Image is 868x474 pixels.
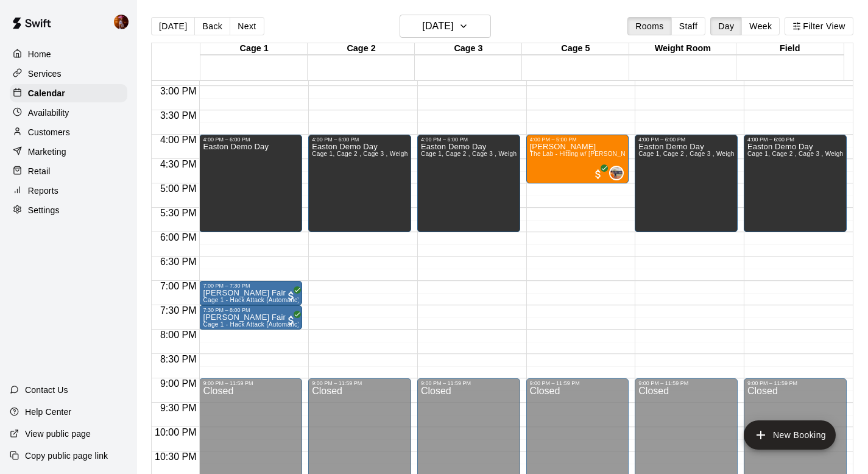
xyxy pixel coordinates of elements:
[28,185,58,197] p: Reports
[710,17,742,35] button: Day
[203,283,298,289] div: 7:00 PM – 7:30 PM
[785,17,853,35] button: Filter View
[614,166,624,180] span: Kailee Powell
[627,17,671,35] button: Rooms
[285,290,297,302] span: All customers have paid
[10,84,127,102] a: Calendar
[308,135,411,232] div: 4:00 PM – 6:00 PM: Easton Demo Day
[114,15,129,29] img: Kaitlyn Lim
[157,354,200,364] span: 8:30 PM
[111,10,137,34] div: Kaitlyn Lim
[194,17,230,35] button: Back
[157,378,200,389] span: 9:00 PM
[157,281,200,291] span: 7:00 PM
[629,43,736,55] div: Weight Room
[10,182,127,200] a: Reports
[638,150,773,157] span: Cage 1, Cage 2 , Cage 3 , Weight Room, Field
[422,18,453,35] h6: [DATE]
[526,135,629,183] div: 4:00 PM – 5:00 PM: The Lab - Hitting w/ Kailee Powell
[28,68,62,80] p: Services
[522,43,629,55] div: Cage 5
[736,43,844,55] div: Field
[28,165,51,177] p: Retail
[415,43,522,55] div: Cage 3
[747,136,843,143] div: 4:00 PM – 6:00 PM
[157,403,200,413] span: 9:30 PM
[400,15,491,38] button: [DATE]
[203,136,298,143] div: 4:00 PM – 6:00 PM
[157,159,200,169] span: 4:30 PM
[638,136,734,143] div: 4:00 PM – 6:00 PM
[28,126,70,138] p: Customers
[230,17,264,35] button: Next
[10,104,127,122] a: Availability
[199,281,302,305] div: 7:00 PM – 7:30 PM: Ava Cabrera Fair
[312,380,408,386] div: 9:00 PM – 11:59 PM
[203,297,300,303] span: Cage 1 - Hack Attack (Automatic)
[25,428,91,440] p: View public page
[308,43,415,55] div: Cage 2
[744,135,847,232] div: 4:00 PM – 6:00 PM: Easton Demo Day
[10,143,127,161] a: Marketing
[203,321,300,328] span: Cage 1 - Hack Attack (Automatic)
[157,305,200,316] span: 7:30 PM
[157,86,200,96] span: 3:00 PM
[157,183,200,194] span: 5:00 PM
[28,107,69,119] p: Availability
[28,48,51,60] p: Home
[744,420,836,450] button: add
[747,380,843,386] div: 9:00 PM – 11:59 PM
[28,204,60,216] p: Settings
[203,307,298,313] div: 7:30 PM – 8:00 PM
[530,380,626,386] div: 9:00 PM – 11:59 PM
[530,136,626,143] div: 4:00 PM – 5:00 PM
[635,135,738,232] div: 4:00 PM – 6:00 PM: Easton Demo Day
[285,314,297,327] span: All customers have paid
[610,167,623,179] img: Kailee Powell
[203,380,298,386] div: 9:00 PM – 11:59 PM
[199,135,302,232] div: 4:00 PM – 6:00 PM: Easton Demo Day
[151,17,195,35] button: [DATE]
[10,45,127,63] a: Home
[157,256,200,267] span: 6:30 PM
[25,450,108,462] p: Copy public page link
[10,162,127,180] a: Retail
[28,146,66,158] p: Marketing
[312,136,408,143] div: 4:00 PM – 6:00 PM
[152,427,199,437] span: 10:00 PM
[741,17,780,35] button: Week
[10,201,127,219] a: Settings
[157,208,200,218] span: 5:30 PM
[530,150,641,157] span: The Lab - Hitting w/ [PERSON_NAME]
[312,150,446,157] span: Cage 1, Cage 2 , Cage 3 , Weight Room, Field
[417,135,520,232] div: 4:00 PM – 6:00 PM: Easton Demo Day
[157,232,200,242] span: 6:00 PM
[25,384,68,396] p: Contact Us
[10,123,127,141] a: Customers
[421,136,517,143] div: 4:00 PM – 6:00 PM
[200,43,308,55] div: Cage 1
[25,406,71,418] p: Help Center
[671,17,706,35] button: Staff
[28,87,65,99] p: Calendar
[10,65,127,83] a: Services
[592,168,604,180] span: All customers have paid
[421,150,556,157] span: Cage 1, Cage 2 , Cage 3 , Weight Room, Field
[157,135,200,145] span: 4:00 PM
[157,110,200,121] span: 3:30 PM
[199,305,302,330] div: 7:30 PM – 8:00 PM: Ava Cabrera Fair
[157,330,200,340] span: 8:00 PM
[609,166,624,180] div: Kailee Powell
[638,380,734,386] div: 9:00 PM – 11:59 PM
[421,380,517,386] div: 9:00 PM – 11:59 PM
[152,451,199,462] span: 10:30 PM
